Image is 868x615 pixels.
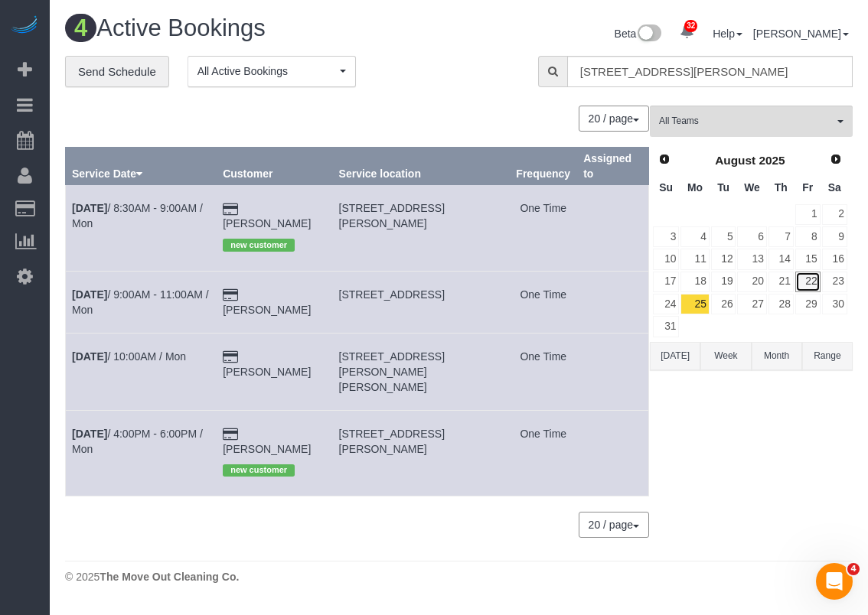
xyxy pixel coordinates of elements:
a: 15 [795,249,821,269]
a: 17 [653,272,679,292]
td: Assigned to [577,333,649,410]
td: Schedule date [66,271,217,333]
i: Credit Card Payment [223,290,238,301]
a: 8 [795,226,821,247]
i: Credit Card Payment [223,429,238,440]
span: 4 [65,14,96,42]
a: [DATE]/ 9:00AM - 11:00AM / Mon [72,288,209,316]
a: 10 [653,249,679,269]
span: [STREET_ADDRESS][PERSON_NAME] [339,202,445,229]
td: Customer [217,410,332,496]
a: 32 [672,15,702,49]
b: [DATE] [72,202,107,214]
a: 30 [822,294,847,314]
td: Assigned to [577,410,649,496]
span: 2025 [759,154,785,167]
a: Help [713,28,742,40]
a: 21 [768,272,794,292]
a: 5 [711,226,736,247]
a: 24 [653,294,679,314]
a: 23 [822,272,847,292]
a: 11 [680,249,709,269]
td: Customer [217,185,332,271]
td: Frequency [510,185,577,271]
b: [DATE] [72,350,107,363]
a: 18 [680,272,709,292]
img: Automaid Logo [9,15,40,37]
ol: All Teams [650,106,853,129]
td: Schedule date [66,410,217,496]
span: Thursday [775,181,788,194]
td: Frequency [510,333,577,410]
th: Service location [332,148,510,185]
strong: The Move Out Cleaning Co. [100,571,239,583]
a: 22 [795,272,821,292]
a: [PERSON_NAME] [223,304,311,316]
a: 14 [768,249,794,269]
a: 20 [737,272,766,292]
td: Customer [217,271,332,333]
a: 6 [737,226,766,247]
a: [PERSON_NAME] [223,443,311,455]
a: 16 [822,249,847,269]
a: Beta [615,28,662,40]
td: Frequency [510,271,577,333]
span: All Teams [659,115,834,128]
span: August [715,154,755,167]
h1: Active Bookings [65,15,448,41]
button: All Teams [650,106,853,137]
span: 4 [847,563,860,575]
td: Schedule date [66,333,217,410]
span: new customer [223,464,295,477]
a: 3 [653,226,679,247]
a: Send Schedule [65,56,169,88]
button: Week [700,342,751,370]
span: new customer [223,239,295,251]
td: Schedule date [66,185,217,271]
td: Customer [217,333,332,410]
a: 7 [768,226,794,247]
td: Assigned to [577,185,649,271]
span: Saturday [828,181,841,194]
a: 4 [680,226,709,247]
i: Credit Card Payment [223,352,238,363]
a: [DATE]/ 4:00PM - 6:00PM / Mon [72,428,203,455]
td: Service location [332,271,510,333]
td: Service location [332,410,510,496]
th: Customer [217,148,332,185]
a: [PERSON_NAME] [223,217,311,229]
a: 19 [711,272,736,292]
span: Sunday [659,181,673,194]
input: Enter the first 3 letters of the name to search [567,56,853,87]
th: Service Date [66,148,217,185]
a: 2 [822,204,847,225]
button: All Active Bookings [188,56,356,87]
a: 12 [711,249,736,269]
a: [DATE]/ 8:30AM - 9:00AM / Mon [72,202,203,229]
span: Monday [687,181,703,194]
button: Month [752,342,802,370]
span: Prev [658,153,671,165]
td: Service location [332,185,510,271]
a: [PERSON_NAME] [223,366,311,378]
a: 9 [822,226,847,247]
th: Frequency [510,148,577,185]
a: [PERSON_NAME] [753,28,849,40]
nav: Pagination navigation [579,512,649,538]
a: 29 [795,294,821,314]
a: 28 [768,294,794,314]
span: Wednesday [744,181,760,194]
button: 20 / page [579,106,649,132]
iframe: Intercom live chat [816,563,853,600]
span: 32 [684,20,697,32]
button: 20 / page [579,512,649,538]
td: Service location [332,333,510,410]
span: All Active Bookings [197,63,336,79]
i: Credit Card Payment [223,204,238,215]
span: [STREET_ADDRESS][PERSON_NAME][PERSON_NAME] [339,350,445,393]
a: 1 [795,204,821,225]
td: Frequency [510,410,577,496]
b: [DATE] [72,288,107,301]
nav: Pagination navigation [579,106,649,132]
